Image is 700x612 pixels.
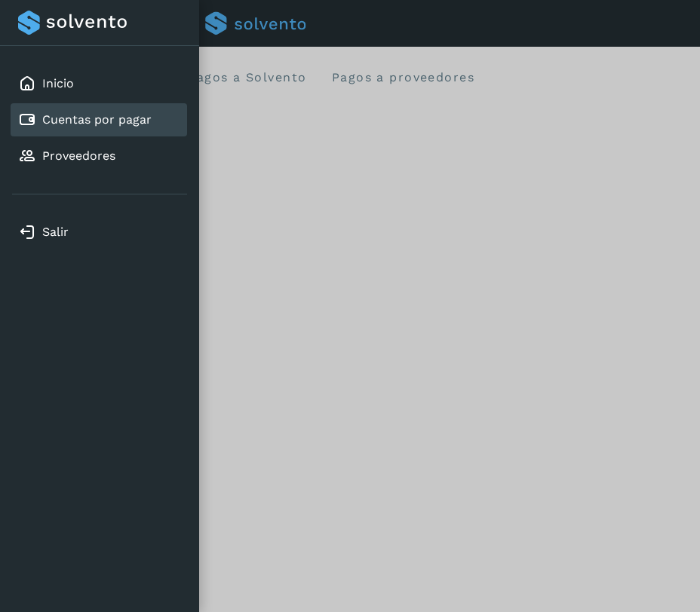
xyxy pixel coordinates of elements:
div: Proveedores [11,139,187,173]
a: Proveedores [42,148,115,163]
div: Cuentas por pagar [11,103,187,136]
a: Cuentas por pagar [42,112,152,127]
a: Inicio [42,76,74,90]
div: Salir [11,216,187,249]
a: Salir [42,225,69,239]
div: Inicio [11,67,187,100]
